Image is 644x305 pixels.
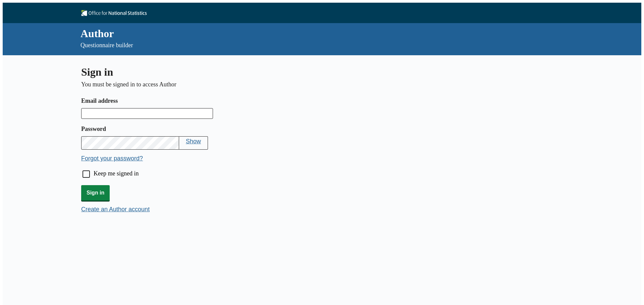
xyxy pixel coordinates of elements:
label: Keep me signed in [94,170,139,177]
label: Email address [81,96,400,106]
h1: Sign in [81,66,400,78]
button: Show [186,138,201,145]
p: Questionnaire builder [80,41,437,50]
button: Create an Author account [81,206,150,213]
div: Author [80,26,437,41]
p: You must be signed in to access Author [81,81,400,88]
label: Password [81,124,400,134]
button: Forgot your password? [81,155,143,162]
button: Sign in [81,185,110,201]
